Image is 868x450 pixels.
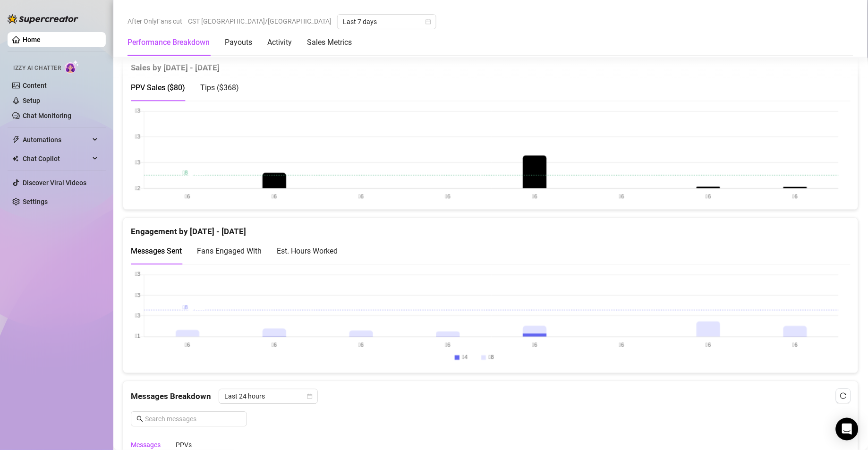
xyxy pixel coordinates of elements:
[128,37,210,48] div: Performance Breakdown
[225,37,252,48] div: Payouts
[307,37,352,48] div: Sales Metrics
[145,414,241,425] input: Search messages
[343,15,431,29] span: Last 7 days
[13,64,61,73] span: Izzy AI Chatter
[425,19,431,25] span: calendar
[836,418,859,441] div: Open Intercom Messenger
[267,37,292,48] div: Activity
[188,14,332,28] span: CST [GEOGRAPHIC_DATA]/[GEOGRAPHIC_DATA]
[23,36,41,43] a: Home
[23,97,40,104] a: Setup
[307,394,313,399] span: calendar
[197,247,262,256] span: Fans Engaged With
[136,416,143,423] span: search
[23,132,90,147] span: Automations
[8,14,78,24] img: logo-BBDzfeDw.svg
[12,155,18,162] img: Chat Copilot
[128,14,182,28] span: After OnlyFans cut
[224,390,312,404] span: Last 24 hours
[23,198,48,205] a: Settings
[131,84,185,93] span: PPV Sales ( $80 )
[65,60,79,74] img: AI Chatter
[23,112,71,119] a: Chat Monitoring
[23,179,86,187] a: Discover Viral Videos
[131,389,851,404] div: Messages Breakdown
[131,247,182,256] span: Messages Sent
[200,84,239,93] span: Tips ( $368 )
[277,246,338,257] div: Est. Hours Worked
[23,82,47,89] a: Content
[131,54,851,75] div: Sales by [DATE] - [DATE]
[131,218,851,238] div: Engagement by [DATE] - [DATE]
[23,151,90,166] span: Chat Copilot
[12,136,20,144] span: thunderbolt
[840,393,847,399] span: reload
